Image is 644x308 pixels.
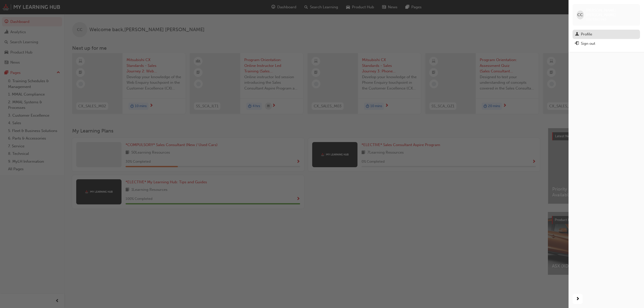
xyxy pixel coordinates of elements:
[575,41,579,46] span: exit-icon
[586,17,607,22] span: 0005567945
[581,31,592,37] div: Profile
[577,12,583,18] span: CC
[573,39,640,48] button: Sign out
[576,296,580,302] span: next-icon
[581,41,595,47] div: Sign out
[573,30,640,39] a: Profile
[575,32,579,37] span: man-icon
[586,8,636,17] span: [PERSON_NAME] [PERSON_NAME]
